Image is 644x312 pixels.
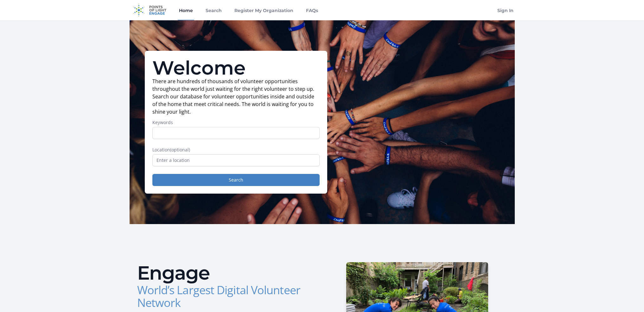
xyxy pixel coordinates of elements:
[152,58,320,77] h1: Welcome
[152,119,320,126] label: Keywords
[152,174,320,186] button: Search
[170,147,190,153] span: (optional)
[152,154,320,166] input: Enter a location
[137,284,317,309] h3: World’s Largest Digital Volunteer Network
[152,77,320,116] p: There are hundreds of thousands of volunteer opportunities throughout the world just waiting for ...
[137,263,317,282] h2: Engage
[152,147,320,153] label: Location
